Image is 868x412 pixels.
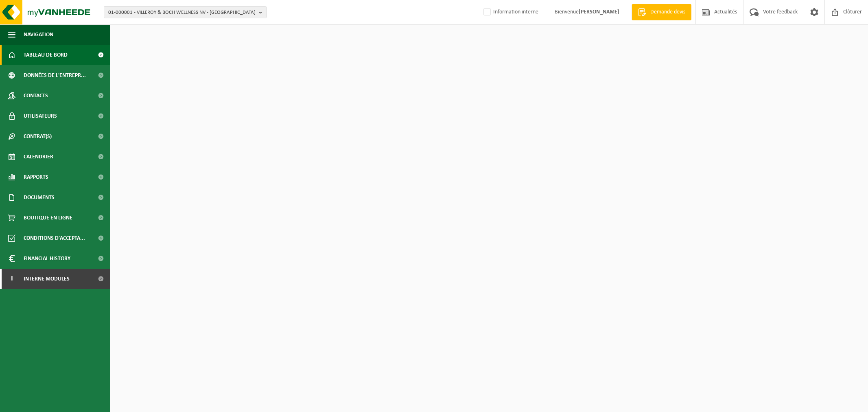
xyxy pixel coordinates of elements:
strong: [PERSON_NAME] [579,9,619,15]
button: 01-000001 - VILLEROY & BOCH WELLNESS NV - [GEOGRAPHIC_DATA] [104,6,267,18]
span: Utilisateurs [24,106,57,126]
span: Interne modules [24,269,70,289]
span: Financial History [24,248,70,269]
span: Contrat(s) [24,126,52,147]
span: Données de l'entrepr... [24,65,86,85]
span: Calendrier [24,147,53,167]
span: Boutique en ligne [24,208,72,228]
span: Contacts [24,85,48,106]
span: Navigation [24,24,53,45]
span: Documents [24,187,55,208]
span: Demande devis [648,8,687,16]
label: Information interne [482,6,538,18]
a: Demande devis [632,4,691,20]
span: 01-000001 - VILLEROY & BOCH WELLNESS NV - [GEOGRAPHIC_DATA] [108,7,256,19]
span: Tableau de bord [24,45,68,65]
span: Conditions d'accepta... [24,228,85,248]
span: Rapports [24,167,48,187]
span: I [8,269,15,289]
